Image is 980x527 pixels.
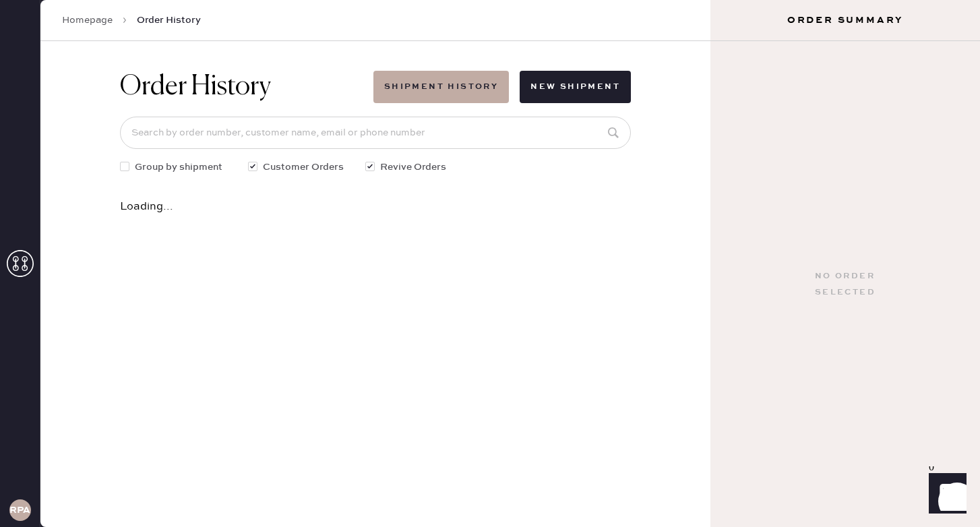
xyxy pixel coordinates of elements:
span: Customer Orders [263,160,344,175]
a: Homepage [62,13,113,27]
div: Loading... [120,201,631,212]
h3: Order Summary [710,13,980,27]
span: Revive Orders [380,160,446,175]
span: Order History [137,13,201,27]
span: Group by shipment [135,160,222,175]
h3: RPA [9,505,30,515]
button: New Shipment [520,71,631,103]
input: Search by order number, customer name, email or phone number [120,117,631,149]
h1: Order History [120,71,271,103]
button: Shipment History [373,71,509,103]
iframe: Front Chat [916,466,974,524]
div: No order selected [815,268,876,301]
